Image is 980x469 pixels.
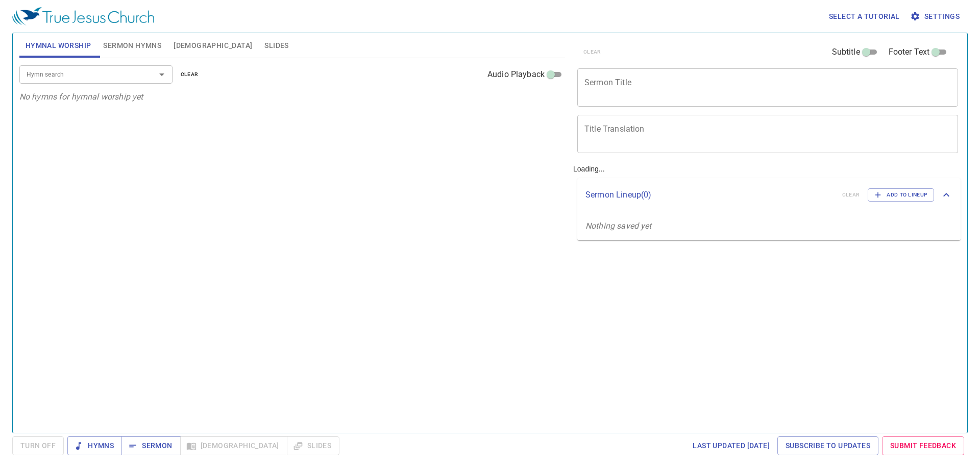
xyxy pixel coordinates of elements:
[829,10,900,23] span: Select a tutorial
[786,439,870,452] span: Subscribe to Updates
[868,188,934,202] button: Add to Lineup
[577,178,961,212] div: Sermon Lineup(0)clearAdd to Lineup
[12,7,154,26] img: True Jesus Church
[585,189,834,201] p: Sermon Lineup ( 0 )
[264,39,288,52] span: Slides
[174,39,252,52] span: [DEMOGRAPHIC_DATA]
[832,46,860,58] span: Subtitle
[181,70,199,79] span: clear
[19,92,143,102] i: No hymns for hymnal worship yet
[103,39,161,52] span: Sermon Hymns
[121,436,180,455] button: Sermon
[890,439,956,452] span: Submit Feedback
[585,221,652,231] i: Nothing saved yet
[908,7,964,26] button: Settings
[130,439,172,452] span: Sermon
[26,39,91,52] span: Hymnal Worship
[155,67,169,82] button: Open
[825,7,904,26] button: Select a tutorial
[889,46,930,58] span: Footer Text
[487,68,545,81] span: Audio Playback
[874,190,927,200] span: Add to Lineup
[882,436,964,455] a: Submit Feedback
[67,436,122,455] button: Hymns
[569,29,965,429] div: Loading...
[693,439,770,452] span: Last updated [DATE]
[689,436,774,455] a: Last updated [DATE]
[76,439,114,452] span: Hymns
[912,10,960,23] span: Settings
[175,68,205,81] button: clear
[777,436,878,455] a: Subscribe to Updates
